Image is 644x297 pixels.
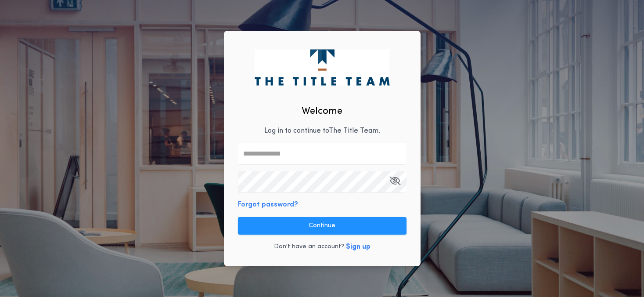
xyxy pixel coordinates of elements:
[346,242,371,252] button: Sign up
[264,126,380,136] p: Log in to continue to The Title Team .
[302,104,342,119] h2: Welcome
[274,243,344,251] p: Don't have an account?
[255,49,389,85] img: logo
[238,199,298,210] button: Forgot password?
[238,217,407,235] button: Continue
